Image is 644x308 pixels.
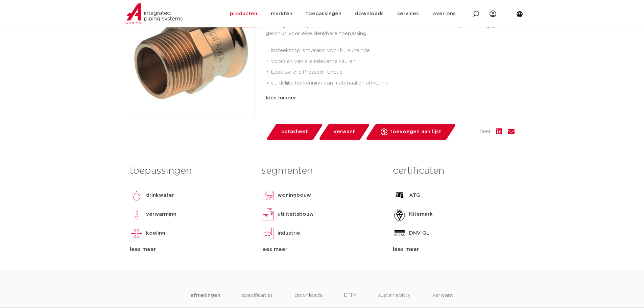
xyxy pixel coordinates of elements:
[409,191,420,199] p: ATG
[271,45,515,56] li: insteekstop: stoprand voor buisuiteinde
[393,164,514,178] h3: certificaten
[271,67,515,78] li: Leak Before Pressed-functie
[266,94,515,102] div: lees minder
[261,208,275,221] img: utiliteitsbouw
[261,189,275,202] img: woningbouw
[393,245,514,254] div: lees meer
[271,78,515,89] li: duidelijke herkenning van materiaal en afmeting
[393,189,406,202] img: ATG
[409,229,429,237] p: DNV-GL
[130,208,143,221] img: verwarming
[261,227,275,240] img: industrie
[334,126,355,137] span: verwant
[261,245,383,254] div: lees meer
[146,229,165,237] p: koeling
[318,124,370,140] a: verwant
[390,126,441,137] span: toevoegen aan lijst
[281,126,308,137] span: datasheet
[479,128,491,136] span: deel:
[130,227,143,240] img: koeling
[130,245,251,254] div: lees meer
[278,210,314,218] p: utiliteitsbouw
[409,210,433,218] p: Kitemark
[393,208,406,221] img: Kitemark
[130,189,143,202] img: drinkwater
[278,191,311,199] p: woningbouw
[146,210,176,218] p: verwarming
[278,229,300,237] p: industrie
[130,164,251,178] h3: toepassingen
[266,124,323,140] a: datasheet
[393,227,406,240] img: DNV-GL
[261,164,383,178] h3: segmenten
[271,56,515,67] li: voorzien van alle relevante keuren
[146,191,174,199] p: drinkwater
